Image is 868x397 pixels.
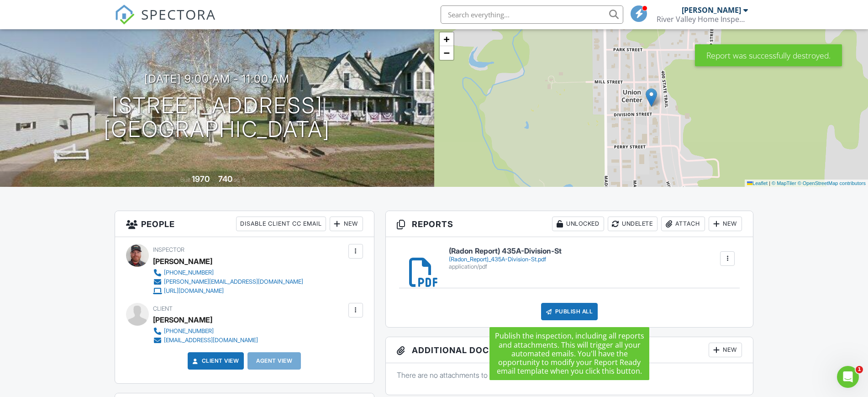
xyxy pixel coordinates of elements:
h1: [STREET_ADDRESS] [GEOGRAPHIC_DATA] [104,94,330,142]
a: © MapTiler [772,180,796,186]
div: Undelete [608,217,658,231]
iframe: Intercom live chat [837,366,859,388]
span: Client [153,305,173,312]
a: [URL][DOMAIN_NAME] [153,286,303,296]
span: − [443,47,449,58]
span: + [443,33,449,45]
div: application/pdf [449,263,562,270]
a: [PHONE_NUMBER] [153,327,258,336]
div: Unlocked [552,217,604,231]
div: 1970 [192,174,210,184]
p: There are no attachments to this inspection. [397,370,742,380]
div: Report was successfully destroyed. [695,44,842,66]
img: Marker [646,88,657,107]
div: Disable Client CC Email [236,217,326,231]
span: | [769,180,770,186]
a: [PHONE_NUMBER] [153,268,303,277]
a: Client View [191,356,239,365]
div: New [330,217,363,231]
span: Built [180,176,190,183]
a: Zoom in [440,32,453,46]
div: River Valley Home Inspections [657,15,748,24]
div: 740 [218,174,232,184]
h3: Additional Documents [386,337,753,363]
h3: [DATE] 9:00 am - 11:00 am [144,73,289,85]
div: Attach [661,217,705,231]
a: [PERSON_NAME][EMAIL_ADDRESS][DOMAIN_NAME] [153,277,303,286]
div: [PHONE_NUMBER] [164,269,214,276]
div: [PERSON_NAME][EMAIL_ADDRESS][DOMAIN_NAME] [164,278,303,286]
div: Publish All [541,303,598,320]
div: [EMAIL_ADDRESS][DOMAIN_NAME] [164,337,258,344]
span: SPECTORA [141,5,216,24]
div: [PERSON_NAME] [153,254,212,268]
div: New [709,343,742,357]
span: sq. ft. [234,176,247,183]
h6: (Radon Report) 435A-Division-St [449,247,562,255]
h3: Reports [386,211,753,237]
h3: People [115,211,374,237]
a: (Radon Report) 435A-Division-St (Radon_Report)_435A-Division-St.pdf application/pdf [449,247,562,270]
div: [PERSON_NAME] [682,5,741,15]
div: (Radon_Report)_435A-Division-St.pdf [449,256,562,263]
a: Zoom out [440,46,453,60]
div: [PERSON_NAME] [153,313,212,327]
div: New [709,217,742,231]
input: Search everything... [441,5,623,24]
a: © OpenStreetMap contributors [798,180,866,186]
span: Inspector [153,246,184,253]
a: [EMAIL_ADDRESS][DOMAIN_NAME] [153,336,258,345]
span: 1 [856,366,863,373]
img: The Best Home Inspection Software - Spectora [115,5,135,25]
div: [PHONE_NUMBER] [164,328,214,335]
div: [URL][DOMAIN_NAME] [164,287,224,295]
a: SPECTORA [115,12,216,32]
a: Leaflet [747,180,768,186]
